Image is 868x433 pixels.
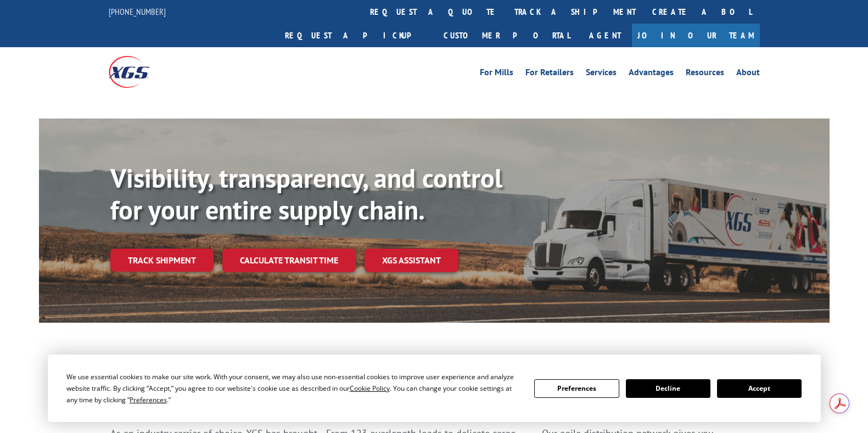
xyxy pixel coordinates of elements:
a: Customer Portal [435,24,578,47]
button: Accept [717,379,802,398]
a: Calculate transit time [222,249,356,272]
a: Track shipment [110,249,214,272]
a: For Mills [480,68,513,80]
b: Visibility, transparency, and control for your entire supply chain. [110,161,502,227]
a: About [736,68,760,80]
a: Agent [578,24,632,47]
span: Cookie Policy [350,384,390,393]
a: XGS ASSISTANT [365,249,458,272]
a: [PHONE_NUMBER] [109,6,166,17]
a: Services [586,68,617,80]
button: Preferences [534,379,619,398]
a: Request a pickup [277,24,435,47]
button: Decline [626,379,710,398]
a: Join Our Team [632,24,760,47]
span: Preferences [130,395,167,404]
a: For Retailers [525,68,574,80]
div: Cookie Consent Prompt [48,355,821,422]
div: We use essential cookies to make our site work. With your consent, we may also use non-essential ... [66,371,521,406]
a: Advantages [629,68,674,80]
a: Resources [686,68,724,80]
